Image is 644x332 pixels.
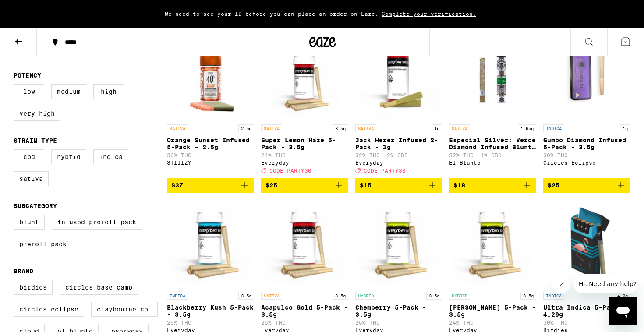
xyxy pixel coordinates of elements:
[261,304,348,318] p: Acapulco Gold 5-Pack - 3.5g
[449,32,536,178] a: Open page for Especial Silver: Verde Diamond Infused Blunt - 1.65g from El Blunto
[14,84,44,99] label: Low
[167,32,254,178] a: Open page for Orange Sunset Infused 5-Pack - 2.5g from STIIIZY
[60,280,138,295] label: Circles Base Camp
[543,292,564,300] p: INDICA
[543,32,630,120] img: Circles Eclipse - Gumbo Diamond Infused 5-Pack - 3.5g
[14,137,57,144] legend: Strain Type
[355,160,442,166] div: Everyday
[355,137,442,151] p: Jack Herer Infused 2-Pack - 1g
[543,320,630,325] p: 30% THC
[520,292,536,300] p: 3.5g
[364,168,406,173] span: CODE PARTY30
[355,304,442,318] p: Chemberry 5-Pack - 3.5g
[261,200,348,287] img: Everyday - Acapulco Gold 5-Pack - 3.5g
[167,200,254,287] img: Everyday - Blackberry Kush 5-Pack - 3.5g
[167,124,188,132] p: SATIVA
[261,160,348,166] div: Everyday
[14,171,49,186] label: Sativa
[51,149,86,164] label: Hybrid
[91,302,158,317] label: Claybourne Co.
[449,292,470,300] p: HYBRID
[93,84,124,99] label: High
[453,182,465,189] span: $18
[355,152,442,158] p: 32% THC: 2% CBD
[379,11,479,17] span: Complete your verification.
[426,292,442,300] p: 3.5g
[52,215,142,230] label: Infused Preroll Pack
[14,268,33,275] legend: Brand
[449,152,536,158] p: 32% THC: 1% CBD
[261,152,348,158] p: 24% THC
[14,149,44,164] label: CBD
[261,137,348,151] p: Super Lemon Haze 5-Pack - 3.5g
[449,137,536,151] p: Especial Silver: Verde Diamond Infused Blunt - 1.65g
[552,276,570,293] iframe: Close message
[14,106,60,121] label: Very High
[543,200,630,287] img: Birdies - Ultra Indica 5-Pack - 4.20g
[14,302,84,317] label: Circles Eclipse
[543,32,630,178] a: Open page for Gumbo Diamond Infused 5-Pack - 3.5g from Circles Eclipse
[355,200,442,287] img: Everyday - Chemberry 5-Pack - 3.5g
[167,152,254,158] p: 36% THC
[14,215,45,230] label: Blunt
[355,292,376,300] p: HYBRID
[265,182,277,189] span: $25
[261,178,348,193] button: Add to bag
[261,32,348,120] img: Everyday - Super Lemon Haze 5-Pack - 3.5g
[543,304,630,318] p: Ultra Indica 5-Pack - 4.20g
[543,160,630,166] div: Circles Eclipse
[261,124,282,132] p: SATIVA
[543,137,630,151] p: Gumbo Diamond Infused 5-Pack - 3.5g
[14,72,41,79] legend: Potency
[543,152,630,158] p: 30% THC
[518,124,536,132] p: 1.65g
[238,292,254,300] p: 3.5g
[269,168,311,173] span: CODE PARTY30
[355,32,442,178] a: Open page for Jack Herer Infused 2-Pack - 1g from Everyday
[14,237,72,251] label: Preroll Pack
[261,320,348,325] p: 25% THC
[449,200,536,287] img: Everyday - Papaya Kush 5-Pack - 3.5g
[261,32,348,178] a: Open page for Super Lemon Haze 5-Pack - 3.5g from Everyday
[14,280,53,295] label: Birdies
[449,178,536,193] button: Add to bag
[355,178,442,193] button: Add to bag
[543,178,630,193] button: Add to bag
[360,182,372,189] span: $15
[238,124,254,132] p: 2.5g
[167,320,254,325] p: 26% THC
[449,32,536,120] img: El Blunto - Especial Silver: Verde Diamond Infused Blunt - 1.65g
[171,182,183,189] span: $37
[355,320,442,325] p: 25% THC
[93,149,128,164] label: Indica
[167,137,254,151] p: Orange Sunset Infused 5-Pack - 2.5g
[615,292,630,300] p: 4.2g
[14,202,57,209] legend: Subcategory
[167,32,254,120] img: STIIIZY - Orange Sunset Infused 5-Pack - 2.5g
[543,124,564,132] p: INDICA
[167,304,254,318] p: Blackberry Kush 5-Pack - 3.5g
[548,182,559,189] span: $25
[609,297,637,325] iframe: Button to launch messaging window
[167,292,188,300] p: INDICA
[333,124,348,132] p: 3.5g
[167,178,254,193] button: Add to bag
[51,84,86,99] label: Medium
[432,124,442,132] p: 1g
[355,124,376,132] p: SATIVA
[449,124,470,132] p: SATIVA
[167,160,254,166] div: STIIIZY
[165,11,379,17] span: We need to see your ID before you can place an order on Eaze.
[449,160,536,166] div: El Blunto
[573,274,637,293] iframe: Message from company
[355,32,442,120] img: Everyday - Jack Herer Infused 2-Pack - 1g
[620,124,630,132] p: 1g
[449,320,536,325] p: 24% THC
[449,304,536,318] p: [PERSON_NAME] 5-Pack - 3.5g
[333,292,348,300] p: 3.5g
[261,292,282,300] p: SATIVA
